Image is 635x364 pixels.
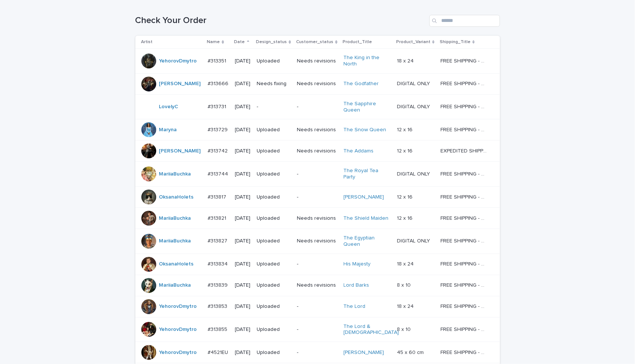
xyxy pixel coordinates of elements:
p: Uploaded [257,148,291,154]
p: #313821 [208,214,228,222]
tr: OksanaHolets #313817#313817 [DATE]Uploaded-[PERSON_NAME] 12 x 1612 x 16 FREE SHIPPING - preview i... [135,186,500,207]
p: #4521EU [208,348,230,356]
a: MariiaBuchka [159,238,191,244]
a: LovelyC [159,104,179,110]
p: 45 x 60 cm [397,348,425,356]
p: #313855 [208,325,229,333]
p: - [297,171,337,177]
p: Uploaded [257,282,291,289]
tr: YehorovDmytro #313853#313853 [DATE]Uploaded-The Lord 18 x 2418 x 24 FREE SHIPPING - preview in 1-... [135,296,500,317]
p: Product_Title [343,38,372,46]
p: [DATE] [235,261,251,267]
a: The Snow Queen [344,127,387,133]
p: [DATE] [235,81,251,87]
a: [PERSON_NAME] [344,194,384,200]
a: The Shield Maiden [344,215,389,222]
a: [PERSON_NAME] [159,81,201,87]
a: Maryna [159,127,177,133]
p: FREE SHIPPING - preview in 1-2 business days, after your approval delivery will take 5-10 b.d. [440,102,488,110]
a: MariiaBuchka [159,215,191,222]
p: 18 x 24 [397,57,415,64]
input: Search [429,15,500,27]
p: Uploaded [257,303,291,310]
p: FREE SHIPPING - preview in 1-2 business days, after your approval delivery will take 5-10 b.d. [440,281,488,289]
p: Product_Variant [396,38,430,46]
p: Date [234,38,245,46]
a: YehorovDmytro [159,349,197,356]
p: Uploaded [257,349,291,356]
p: FREE SHIPPING - preview in 1-2 business days, after your approval delivery will take 5-10 b.d. [440,125,488,133]
a: YehorovDmytro [159,303,197,310]
p: - [297,194,337,200]
p: Uploaded [257,215,291,222]
p: #313666 [208,79,230,87]
p: FREE SHIPPING - preview in 1-2 business days, after your approval delivery will take 5-10 b.d. [440,302,488,310]
p: FREE SHIPPING - preview in 1-2 business days, after your approval delivery will take 5-10 b.d. [440,214,488,222]
p: DIGITAL ONLY [397,79,432,87]
p: [DATE] [235,326,251,333]
p: FREE SHIPPING - preview in 1-2 business days, after your approval delivery will take 5-10 b.d. [440,260,488,267]
a: The Lord & [DEMOGRAPHIC_DATA] [344,323,399,336]
a: OksanaHolets [159,261,194,267]
p: #313839 [208,281,229,289]
p: 8 x 10 [397,281,412,289]
p: Needs revisions [297,215,337,222]
p: Uploaded [257,238,291,244]
p: #313834 [208,260,229,267]
p: Uploaded [257,194,291,200]
p: Needs revisions [297,238,337,244]
p: #313731 [208,102,228,110]
p: 12 x 16 [397,125,414,133]
p: 12 x 16 [397,146,414,154]
a: YehorovDmytro [159,326,197,333]
p: [DATE] [235,127,251,133]
a: The Sapphire Queen [344,101,390,113]
tr: OksanaHolets #313834#313834 [DATE]Uploaded-His Majesty 18 x 2418 x 24 FREE SHIPPING - preview in ... [135,254,500,275]
p: Needs revisions [297,148,337,154]
a: His Majesty [344,261,371,267]
a: OksanaHolets [159,194,194,200]
tr: LovelyC #313731#313731 [DATE]--The Sapphire Queen DIGITAL ONLYDIGITAL ONLY FREE SHIPPING - previe... [135,94,500,119]
p: [DATE] [235,215,251,222]
p: - [297,326,337,333]
p: Uploaded [257,127,291,133]
p: #313827 [208,236,229,244]
a: MariiaBuchka [159,171,191,177]
p: Needs revisions [297,282,337,289]
a: The King in the North [344,55,390,67]
tr: MariiaBuchka #313827#313827 [DATE]UploadedNeeds revisionsThe Egyptian Queen DIGITAL ONLYDIGITAL O... [135,229,500,254]
p: - [297,261,337,267]
p: FREE SHIPPING - preview in 1-2 business days, after your approval delivery will take 5-10 b.d. [440,79,488,87]
p: FREE SHIPPING - preview in 1-2 business days, after your approval delivery will take 5-10 b.d. [440,57,488,64]
p: [DATE] [235,58,251,64]
p: [DATE] [235,171,251,177]
tr: YehorovDmytro #4521EU#4521EU [DATE]Uploaded-[PERSON_NAME] 45 x 60 cm45 x 60 cm FREE SHIPPING - pr... [135,342,500,363]
p: Name [207,38,220,46]
p: #313742 [208,146,229,154]
p: - [297,303,337,310]
a: The Lord [344,303,366,310]
h1: Check Your Order [135,15,426,26]
p: DIGITAL ONLY [397,102,432,110]
tr: MariiaBuchka #313744#313744 [DATE]Uploaded-The Royal Tea Party DIGITAL ONLYDIGITAL ONLY FREE SHIP... [135,162,500,187]
p: 8 x 10 [397,325,412,333]
p: Needs fixing [257,81,291,87]
p: EXPEDITED SHIPPING - preview in 1 business day; delivery up to 5 business days after your approval. [440,146,488,154]
p: Needs revisions [297,81,337,87]
tr: MariiaBuchka #313839#313839 [DATE]UploadedNeeds revisionsLord Barks 8 x 108 x 10 FREE SHIPPING - ... [135,275,500,296]
a: YehorovDmytro [159,58,197,64]
tr: YehorovDmytro #313855#313855 [DATE]Uploaded-The Lord & [DEMOGRAPHIC_DATA] 8 x 108 x 10 FREE SHIPP... [135,317,500,342]
p: [DATE] [235,148,251,154]
p: FREE SHIPPING - preview in 1-2 business days, after your approval delivery will take 5-10 busines... [440,348,488,356]
p: FREE SHIPPING - preview in 1-2 business days, after your approval delivery will take 5-10 b.d. [440,325,488,333]
a: MariiaBuchka [159,282,191,289]
p: Customer_status [296,38,333,46]
a: The Godfather [344,81,379,87]
p: Needs revisions [297,58,337,64]
p: Needs revisions [297,127,337,133]
p: FREE SHIPPING - preview in 1-2 business days, after your approval delivery will take 5-10 b.d. [440,170,488,177]
p: #313351 [208,57,228,64]
tr: [PERSON_NAME] #313666#313666 [DATE]Needs fixingNeeds revisionsThe Godfather DIGITAL ONLYDIGITAL O... [135,73,500,94]
p: 18 x 24 [397,260,415,267]
p: - [297,104,337,110]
